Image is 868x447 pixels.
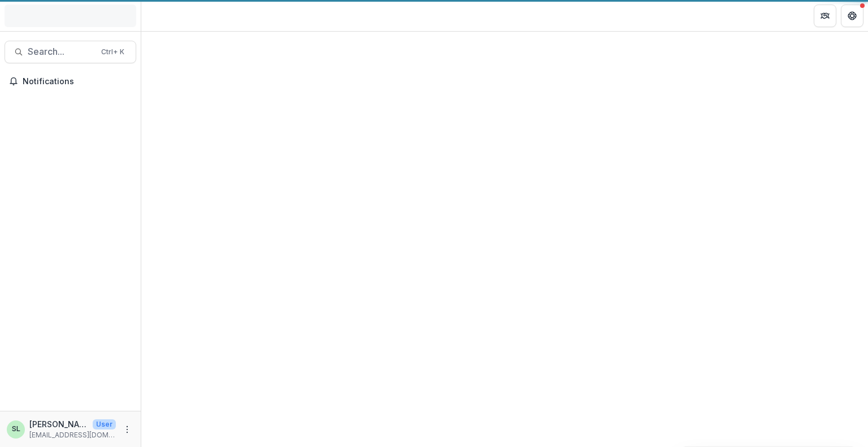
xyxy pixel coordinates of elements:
div: Ctrl + K [99,46,127,58]
span: Search... [28,46,94,57]
p: User [93,419,116,429]
button: Search... [5,41,136,63]
nav: breadcrumb [146,7,194,24]
button: Get Help [841,5,863,27]
p: [EMAIL_ADDRESS][DOMAIN_NAME] [29,430,116,440]
span: Notifications [23,77,132,86]
p: [PERSON_NAME] [29,418,88,430]
button: Notifications [5,72,136,90]
button: Partners [814,5,836,27]
div: Sada Lindsey [12,426,20,433]
button: More [120,423,134,436]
